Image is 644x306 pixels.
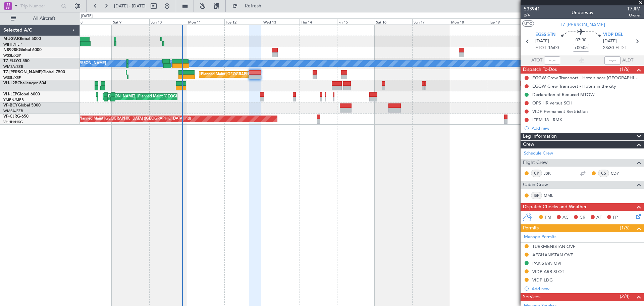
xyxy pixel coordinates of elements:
[3,37,41,41] a: M-JGVJGlobal 5000
[548,45,559,51] span: 16:00
[3,75,21,80] a: WSSL/XSP
[3,81,17,85] span: VH-L2B
[613,214,618,221] span: FP
[3,48,19,52] span: N8998K
[114,3,146,9] span: [DATE] - [DATE]
[603,45,614,51] span: 23:30
[544,56,560,64] input: --:--
[532,260,562,266] div: PAKISTAN OVF
[545,214,551,221] span: PM
[3,115,29,119] a: VP-CJRG-650
[572,9,593,16] div: Underway
[17,16,71,21] span: All Aircraft
[488,18,525,25] div: Tue 19
[3,37,18,41] span: M-JGVJ
[138,92,266,102] div: Planned Maint [GEOGRAPHIC_DATA] ([GEOGRAPHIC_DATA] International)
[3,115,17,119] span: VP-CJR
[532,269,564,274] div: VIDP ARR SLOT
[74,18,111,25] div: Fri 8
[224,18,262,25] div: Tue 12
[532,75,641,81] div: EGGW Crew Transport - Hotels near [GEOGRAPHIC_DATA]
[535,45,546,51] span: ETOT
[532,100,573,106] div: OPS HR versus SCH
[603,38,617,45] span: [DATE]
[523,133,557,140] span: Leg Information
[532,108,588,114] div: VIDP Permanent Restriction
[81,13,93,19] div: [DATE]
[535,32,555,38] span: EGSS STN
[337,18,375,25] div: Fri 15
[3,92,17,96] span: VH-LEP
[560,21,605,28] span: T7-[PERSON_NAME]
[611,170,626,176] a: CDY
[523,293,540,301] span: Services
[229,1,269,11] button: Refresh
[532,117,562,123] div: ITEM 18 - RMK
[524,12,540,18] span: 2/4
[3,120,23,125] a: VHHH/HKG
[620,293,630,300] span: (2/4)
[531,57,542,64] span: ATOT
[603,32,623,38] span: VIDP DEL
[532,83,616,89] div: EGGW Crew Transport - Hotels in the city
[112,18,149,25] div: Sat 9
[627,12,641,18] span: Owner
[3,103,41,107] a: VP-BCYGlobal 5000
[524,5,540,12] span: 533941
[3,97,24,102] a: YMEN/MEB
[149,18,187,25] div: Sun 10
[531,170,542,177] div: CP
[3,70,42,74] span: T7-[PERSON_NAME]
[3,64,23,69] a: WMSA/SZB
[532,252,573,258] div: AFGHANISTAN OVF
[531,192,542,199] div: ISP
[20,1,59,11] input: Trip Number
[523,224,539,232] span: Permits
[79,114,191,124] div: Planned Maint [GEOGRAPHIC_DATA] ([GEOGRAPHIC_DATA] Intl)
[532,277,553,283] div: VIDP LDG
[523,181,548,189] span: Cabin Crew
[3,59,18,63] span: T7-ELLY
[620,66,630,73] span: (1/6)
[598,170,609,177] div: CS
[3,108,23,114] a: WMSA/SZB
[523,141,534,148] span: Crew
[580,214,585,221] span: CR
[620,224,630,231] span: (1/5)
[3,103,18,107] span: VP-BCY
[535,38,549,45] span: [DATE]
[627,5,641,12] span: T7JIM
[596,214,602,221] span: AF
[544,192,559,199] a: MML
[3,92,40,96] a: VH-LEPGlobal 6000
[576,37,586,44] span: 07:30
[187,18,224,25] div: Mon 11
[532,125,641,131] div: Add new
[201,70,307,80] div: Planned Maint [GEOGRAPHIC_DATA] ([GEOGRAPHIC_DATA])
[544,170,559,176] a: JSK
[523,66,557,74] span: Dispatch To-Dos
[262,18,300,25] div: Wed 13
[532,286,641,292] div: Add new
[450,18,487,25] div: Mon 18
[239,4,267,8] span: Refresh
[3,59,30,63] a: T7-ELLYG-550
[532,92,595,97] div: Declaration of Reduced MTOW
[523,159,548,167] span: Flight Crew
[3,48,42,52] a: N8998KGlobal 6000
[3,81,46,85] a: VH-L2BChallenger 604
[524,150,553,157] a: Schedule Crew
[7,13,73,24] button: All Aircraft
[562,214,569,221] span: AC
[3,42,22,47] a: WIHH/HLP
[3,53,21,58] a: WSSL/XSP
[532,244,575,249] div: TURKMENISTAN OVF
[75,58,106,69] div: [PERSON_NAME]
[523,203,587,211] span: Dispatch Checks and Weather
[375,18,412,25] div: Sat 16
[622,57,633,64] span: ALDT
[522,20,534,27] button: UTC
[3,70,65,74] a: T7-[PERSON_NAME]Global 7500
[524,234,556,241] a: Manage Permits
[412,18,450,25] div: Sun 17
